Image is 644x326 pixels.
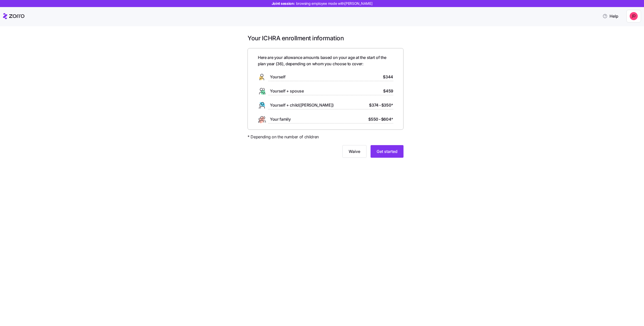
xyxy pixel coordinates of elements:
[377,148,397,154] span: Get started
[368,116,378,122] span: $550
[369,102,379,108] span: $374
[630,12,638,20] img: 72f52dea674e64c945298407f3f61886
[379,102,381,108] span: -
[379,116,381,122] span: -
[296,1,373,6] span: browsing employee mode with [PERSON_NAME]
[270,116,291,122] span: Your family
[248,34,404,42] h1: Your ICHRA enrollment information
[248,134,319,140] span: * Depending on the number of children
[349,148,360,154] span: Waive
[598,11,622,21] button: Help
[270,74,285,80] span: Yourself
[270,88,304,94] span: Yourself + spouse
[272,1,373,6] span: Joint session:
[270,102,334,108] span: Yourself + child([PERSON_NAME])
[258,54,393,67] span: Here are your allowance amounts based on your age at the start of the plan year ( 36 ), depending...
[383,74,393,80] span: $344
[381,116,393,122] span: $604
[602,13,618,19] span: Help
[383,88,393,94] span: $459
[342,145,367,158] button: Waive
[371,145,404,158] button: Get started
[381,102,393,108] span: $350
